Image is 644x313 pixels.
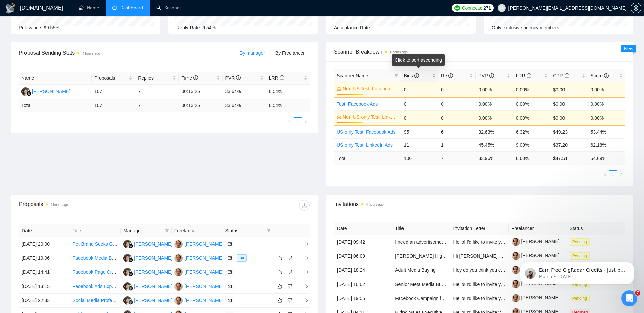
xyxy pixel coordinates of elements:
img: c1HKg_59md4JrRj6NIwgFkmeJaWlIR5AJx2iXha13Y3g2CYk-wIHsLOgcOc9UENda- [512,294,520,302]
a: Facebook Page Creation and Professional Setup [73,269,175,275]
td: [DATE] 13:15 [19,279,70,294]
td: 32.63% [476,125,513,138]
td: 0.00% [513,82,550,97]
img: c1HKg_59md4JrRj6NIwgFkmeJaWlIR5AJx2iXha13Y3g2CYk-wIHsLOgcOc9UENda- [512,238,520,246]
span: like [278,284,282,289]
span: Pending [570,295,590,302]
span: right [619,172,623,176]
span: PVR [225,75,241,81]
td: 107 [92,99,135,112]
span: filter [394,74,398,78]
a: Test: Facebook Ads [337,101,378,107]
th: Freelancer [172,224,223,237]
span: Reply Rate [176,25,200,30]
td: 0 [401,110,438,125]
th: Replies [135,72,179,85]
th: Title [70,224,121,237]
span: mail [228,270,232,274]
time: 4 hours ago [366,203,384,206]
td: [DATE] 10:02 [334,277,392,291]
td: Social Media Professional Needed for Facebook Business Pages [70,294,121,308]
button: setting [631,3,641,13]
th: Invitation Letter [450,222,508,235]
span: right [299,256,309,260]
img: AM [174,254,183,262]
span: 7 [635,290,640,296]
td: Total [334,151,401,165]
img: logo [5,3,16,14]
span: 99.55% [44,25,59,30]
img: gigradar-bm.png [128,286,133,291]
span: filter [165,229,169,233]
span: left [288,119,292,123]
a: setting [631,5,641,11]
div: [PERSON_NAME] [185,283,223,290]
td: 6.54% [266,85,310,99]
td: 9.09% [513,138,550,151]
td: 0.00% [588,97,625,110]
td: Facebook Page Creation and Professional Setup [70,265,121,279]
td: Total [19,99,92,112]
td: 62.18% [588,138,625,151]
button: dislike [286,282,294,290]
span: info-circle [604,73,609,78]
span: info-circle [448,73,453,78]
td: 0.00% [476,97,513,110]
div: [PERSON_NAME] [32,88,70,95]
span: Connects: [462,4,482,12]
li: Previous Page [601,170,609,178]
span: LRR [269,75,284,81]
td: 95 [401,125,438,138]
td: 00:13:25 [179,85,222,99]
span: Time [181,75,198,81]
span: -- [373,25,376,30]
td: 0.00% [588,82,625,97]
span: Proposal Sending Stats [19,49,234,57]
td: 0 [438,110,476,125]
td: [DATE] 09:42 [334,235,392,249]
li: Previous Page [286,117,294,125]
td: Facebook Ads Expert Needed for Generating Sales and Leads [70,279,121,294]
img: AM [174,282,183,291]
th: Date [334,222,392,235]
span: filter [267,229,271,233]
td: I need an advertisement for my VPN service [392,235,450,249]
a: US-only Test: Facebook Ads [337,129,396,135]
td: 0 [438,97,476,110]
span: user [499,6,504,10]
img: LA [123,296,132,305]
button: like [276,268,284,276]
iframe: Intercom notifications message [510,248,644,295]
span: right [304,119,308,123]
a: LA[PERSON_NAME] [123,255,172,260]
a: LA[PERSON_NAME] [123,241,172,246]
td: 11 [401,138,438,151]
div: Click to sort ascending [392,54,445,66]
td: 6 [438,125,476,138]
img: upwork-logo.png [454,5,460,11]
a: LA[PERSON_NAME] [21,88,70,94]
td: $ 47.51 [550,151,588,165]
div: [PERSON_NAME] [134,283,172,290]
button: dislike [286,296,294,304]
a: Adult Media Buying [395,267,436,273]
td: $49.23 [550,125,588,138]
span: info-circle [489,73,494,78]
td: Facebook Campaign for Land Clearing Leads [392,291,450,305]
a: AM[PERSON_NAME] [174,269,223,274]
span: Bids [404,73,419,78]
td: 7 [438,151,476,165]
span: info-circle [565,73,569,78]
span: Pending [570,238,590,246]
span: info-circle [414,73,419,78]
span: like [278,298,282,303]
span: dislike [288,255,292,261]
a: 1 [609,171,617,178]
span: dislike [288,284,292,289]
td: 0.00% [513,110,550,125]
td: $0.00 [550,97,588,110]
span: mail [228,298,232,302]
span: Score [591,73,609,78]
